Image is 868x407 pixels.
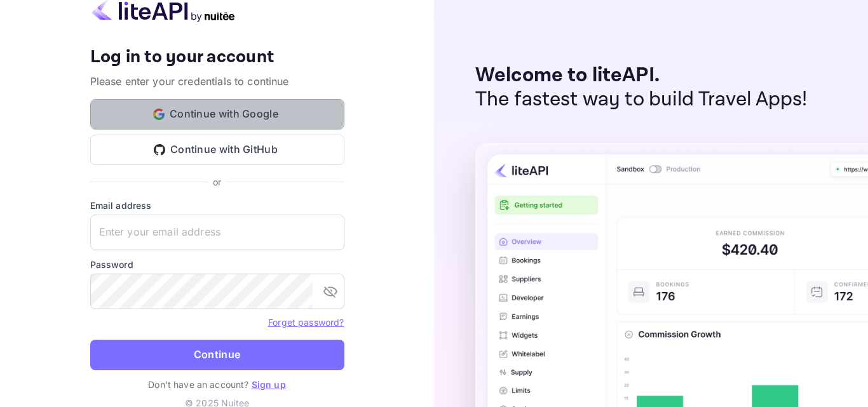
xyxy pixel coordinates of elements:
button: Continue with GitHub [90,135,344,165]
a: Sign up [252,379,286,390]
a: Forget password? [268,317,344,328]
p: The fastest way to build Travel Apps! [475,88,808,112]
button: Continue with Google [90,99,344,130]
p: Don't have an account? [90,378,344,391]
a: Forget password? [268,316,344,328]
button: Continue [90,340,344,370]
label: Email address [90,199,344,212]
p: Welcome to liteAPI. [475,63,808,88]
p: Please enter your credentials to continue [90,74,344,89]
input: Enter your email address [90,215,344,250]
p: or [213,175,221,189]
h4: Log in to your account [90,46,344,69]
label: Password [90,258,344,271]
button: toggle password visibility [318,279,343,304]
